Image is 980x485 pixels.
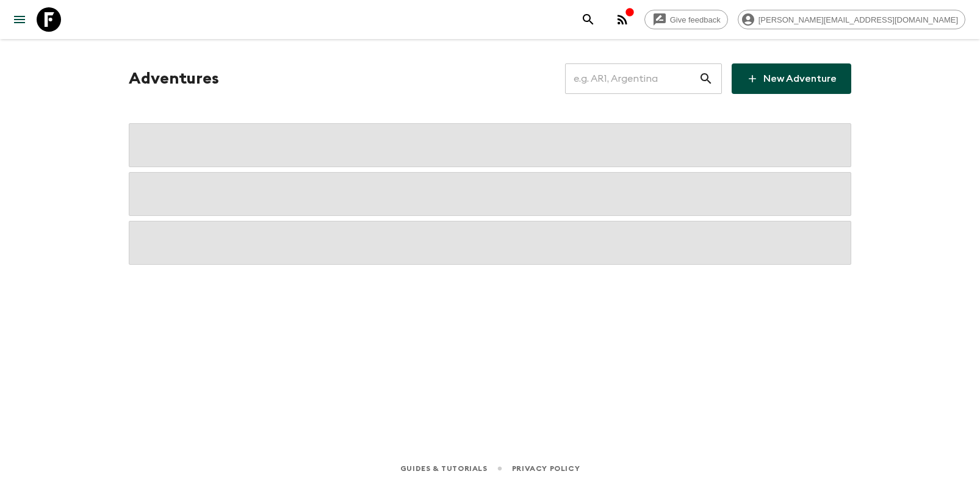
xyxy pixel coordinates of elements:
[565,62,699,96] input: e.g. AR1, Argentina
[7,7,32,32] button: menu
[129,66,219,91] h1: Adventures
[752,15,965,24] span: [PERSON_NAME][EMAIL_ADDRESS][DOMAIN_NAME]
[400,462,488,475] a: Guides & Tutorials
[644,10,728,29] a: Give feedback
[512,462,580,475] a: Privacy Policy
[663,15,727,24] span: Give feedback
[576,7,600,32] button: search adventures
[732,63,851,94] a: New Adventure
[738,10,965,29] div: [PERSON_NAME][EMAIL_ADDRESS][DOMAIN_NAME]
